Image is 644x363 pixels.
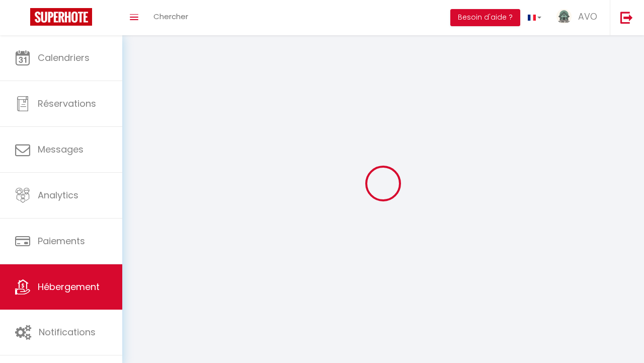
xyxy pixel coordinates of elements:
span: Messages [38,143,84,156]
span: Calendriers [38,51,90,64]
span: Analytics [38,189,78,201]
img: Super Booking [30,8,92,26]
img: ... [556,9,572,24]
button: Ouvrir le widget de chat LiveChat [8,4,38,34]
span: Paiements [38,235,85,247]
button: Besoin d'aide ? [450,9,520,26]
span: AVO [578,10,597,23]
span: Hébergement [38,280,100,293]
span: Réservations [38,97,96,110]
img: logout [620,11,633,24]
span: Notifications [39,326,96,338]
span: Chercher [153,11,188,22]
